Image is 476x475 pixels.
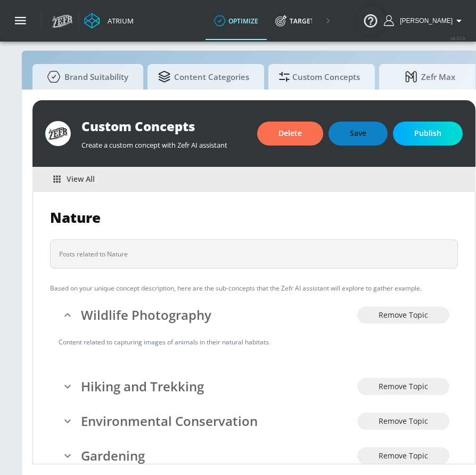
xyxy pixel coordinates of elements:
span: View All [54,173,95,186]
p: Content related to capturing images of animals in their natural habitats. [59,336,449,348]
span: login as: bogdan.nalisnikovskiy@zefr.com [396,17,453,25]
span: Publish [414,127,441,140]
a: Target [267,2,323,40]
h3: Gardening [81,447,357,464]
h3: Wildlife Photography [81,306,357,324]
span: Delete [278,127,302,140]
button: [PERSON_NAME] [384,14,465,27]
div: Create a custom concept with Zefr AI assistant [81,135,247,150]
button: expand [59,377,77,396]
a: Atrium [84,13,134,29]
button: Open Resource Center [356,5,385,35]
span: v 4.32.0 [450,35,465,41]
span: Remove Topic [379,309,428,322]
span: Remove Topic [379,415,428,428]
span: Zefr Max [390,64,471,90]
h3: Environmental Conservation [81,412,357,430]
button: View All [50,170,99,189]
button: Delete [257,122,323,146]
button: collapse [59,306,77,324]
span: Based on your unique concept description, here are the sub-concepts that the Zefr AI assistant wi... [50,284,422,293]
button: Remove Topic [357,307,449,324]
span: Brand Suitability [43,64,128,90]
span: Remove Topic [379,449,428,463]
h2: Nature [50,209,458,227]
span: Content Categories [158,64,249,90]
button: Remove Topic [357,447,449,465]
div: Custom Concepts [81,117,247,135]
button: Publish [393,122,463,146]
button: expand [59,412,77,430]
a: optimize [206,2,267,40]
div: Atrium [103,16,134,26]
button: expand [59,447,77,465]
h3: Hiking and Trekking [81,377,357,395]
span: Custom Concepts [279,64,360,90]
button: Remove Topic [357,378,449,396]
span: Remove Topic [379,380,428,393]
button: Remove Topic [357,413,449,430]
div: Posts related to Nature [59,248,449,260]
